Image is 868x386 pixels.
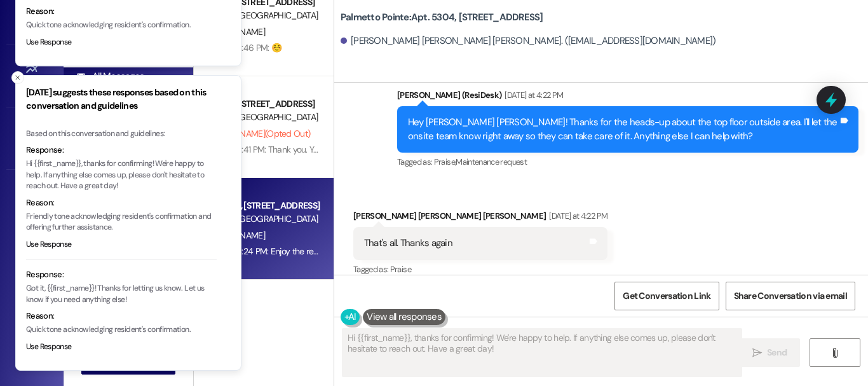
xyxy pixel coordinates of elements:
[456,156,527,167] span: Maintenance request
[6,184,57,218] a: Support
[397,88,858,106] div: [PERSON_NAME] (ResiDesk)
[26,211,217,233] p: Friendly tone acknowledging resident's confirmation and offering further assistance.
[201,128,310,139] span: [PERSON_NAME] (Opted Out)
[6,121,57,156] a: Account
[26,20,217,32] p: Quick tone acknowledging resident's confirmation.
[752,348,762,358] i: 
[26,268,217,281] div: Response:
[614,282,719,310] button: Get Conversation Link
[26,283,217,305] p: Got it, {{first_name}}! Thanks for letting us know. Let us know if you need anything else!
[26,6,217,18] div: Reason:
[26,310,217,322] div: Reason:
[726,282,855,310] button: Share Conversation via email
[26,324,217,336] p: Quick tone acknowledging resident's confirmation.
[26,196,217,209] div: Reason:
[201,26,265,38] span: [PERSON_NAME]
[6,59,57,93] a: Site Visit •
[353,209,607,227] div: [PERSON_NAME] [PERSON_NAME] [PERSON_NAME]
[408,116,838,143] div: Hey [PERSON_NAME] [PERSON_NAME]! Thanks for the heads-up about the top floor outside area. I'll l...
[201,212,319,226] div: Property: [GEOGRAPHIC_DATA]
[201,230,265,241] span: [PERSON_NAME]
[501,88,563,102] div: [DATE] at 4:22 PM
[341,11,543,24] b: Palmetto Pointe: Apt. 5304, [STREET_ADDRESS]
[353,260,607,279] div: Tagged as:
[26,37,72,48] button: Use Response
[201,9,319,22] div: Property: [GEOGRAPHIC_DATA]
[26,239,72,251] button: Use Response
[201,245,375,257] div: [DATE] at 4:24 PM: Enjoy the rest of the day! 😃
[397,153,858,171] div: Tagged as:
[26,341,72,353] button: Use Response
[201,199,319,212] div: Apt. 5304, [STREET_ADDRESS]
[830,348,839,358] i: 
[201,42,281,53] div: [DATE] at 4:46 PM: ☺️
[26,144,217,156] div: Response:
[201,97,319,111] div: Apt. 3101, [STREET_ADDRESS]
[26,158,217,192] p: Hi {{first_name}}, thanks for confirming! We're happy to help. If anything else comes up, please ...
[342,329,742,376] textarea: Hi {{first_name}}, thanks for confirming! We're happy to help. If anything else comes up, please ...
[734,289,847,303] span: Share Conversation via email
[623,289,710,303] span: Get Conversation Link
[364,237,452,250] div: That's all. Thanks again
[341,34,716,48] div: [PERSON_NAME] [PERSON_NAME] [PERSON_NAME]. ([EMAIL_ADDRESS][DOMAIN_NAME])
[546,209,607,223] div: [DATE] at 4:22 PM
[390,264,411,275] span: Praise
[434,156,456,167] span: Praise ,
[26,128,217,140] div: Based on this conversation and guidelines:
[201,111,319,124] div: Property: [GEOGRAPHIC_DATA]
[11,71,24,84] button: Close toast
[739,338,801,367] button: Send
[26,86,217,113] h3: [DATE] suggests these responses based on this conversation and guidelines
[767,346,787,359] span: Send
